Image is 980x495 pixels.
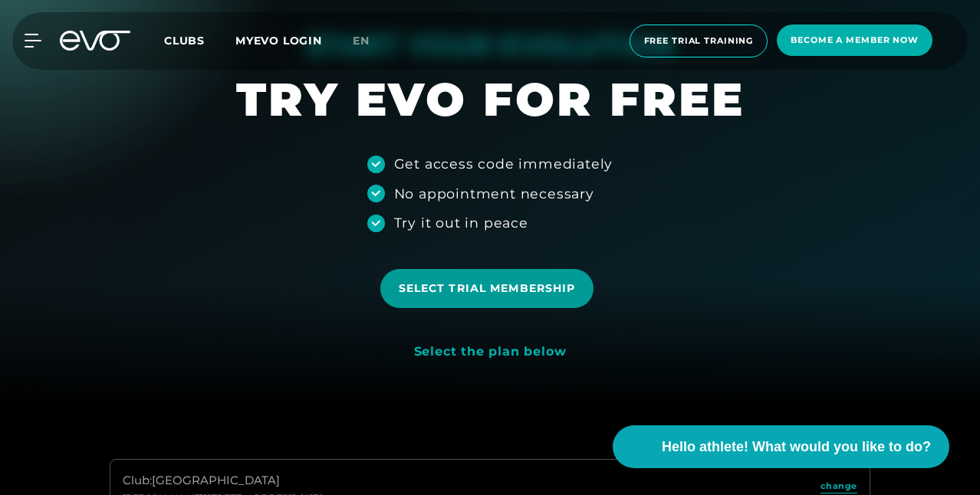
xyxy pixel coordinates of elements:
font: Free trial training [644,35,754,46]
font: Try it out in peace [394,215,528,231]
a: Select trial membership [380,257,600,320]
font: Select the plan below [414,344,567,359]
font: Clubs [164,34,205,48]
font: change [821,480,857,491]
a: Clubs [164,33,235,48]
font: [GEOGRAPHIC_DATA] [152,473,280,487]
font: TRY EVO FOR FREE [236,71,745,127]
font: en [353,34,370,48]
font: : [150,473,152,487]
font: No appointment necessary [394,185,594,202]
font: Hello athlete! What would you like to do? [662,439,931,454]
font: Become a member now [791,34,919,45]
font: Get access code immediately [394,156,613,172]
a: MYEVO LOGIN [235,34,322,48]
font: Club [123,473,150,487]
a: Free trial training [625,25,773,57]
button: Hello athlete! What would you like to do? [613,425,949,468]
font: Select trial membership [399,281,576,295]
a: Become a member now [772,25,937,57]
a: en [353,32,388,50]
